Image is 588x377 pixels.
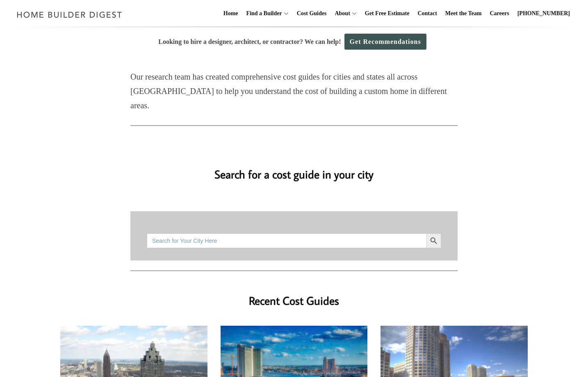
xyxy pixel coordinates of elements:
[243,0,282,27] a: Find a Builder
[514,0,573,27] a: [PHONE_NUMBER]
[344,34,426,50] a: Get Recommendations
[130,281,458,309] h2: Recent Cost Guides
[331,0,350,27] a: About
[13,7,126,23] img: Home Builder Digest
[414,0,440,27] a: Contact
[147,233,426,248] input: Search for Your City Here
[294,0,330,27] a: Cost Guides
[429,236,438,245] svg: Search
[442,0,485,27] a: Meet the Team
[362,0,413,27] a: Get Free Estimate
[60,154,528,183] h2: Search for a cost guide in your city
[220,0,242,27] a: Home
[130,70,458,113] p: Our research team has created comprehensive cost guides for cities and states all across [GEOGRAP...
[487,0,513,27] a: Careers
